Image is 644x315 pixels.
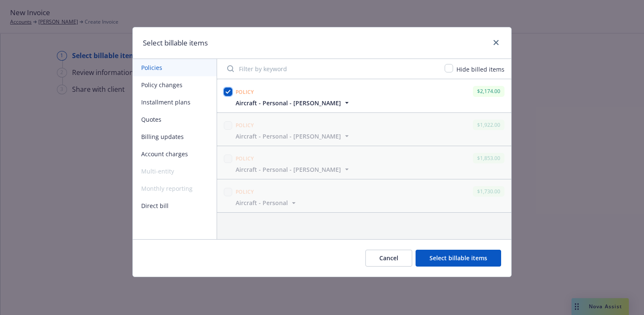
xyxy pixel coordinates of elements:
span: Aircraft - Personal - [PERSON_NAME] [236,99,341,107]
button: Installment plans [133,93,217,111]
span: Policy$1,922.00Aircraft - Personal - [PERSON_NAME] [217,113,511,146]
span: Policy$1,853.00Aircraft - Personal - [PERSON_NAME] [217,146,511,179]
span: Policy [236,155,254,162]
span: Aircraft - Personal - [PERSON_NAME] [236,165,341,174]
button: Aircraft - Personal - [PERSON_NAME] [236,165,351,174]
button: Billing updates [133,128,217,145]
button: Policies [133,59,217,76]
span: Aircraft - Personal [236,198,288,207]
span: Policy$1,730.00Aircraft - Personal [217,179,511,212]
span: Policy [236,88,254,96]
button: Policy changes [133,76,217,93]
button: Cancel [365,250,412,267]
span: Multi-entity [133,163,217,180]
button: Select billable items [416,250,501,267]
span: Policy [236,122,254,129]
div: $1,853.00 [473,153,504,163]
button: Aircraft - Personal - [PERSON_NAME] [236,99,351,107]
button: Quotes [133,111,217,128]
span: Aircraft - Personal - [PERSON_NAME] [236,132,341,141]
div: $1,730.00 [473,186,504,197]
button: Aircraft - Personal - [PERSON_NAME] [236,132,351,141]
span: Policy [236,188,254,195]
div: $2,174.00 [473,86,504,96]
span: Hide billed items [456,65,504,73]
button: Account charges [133,145,217,163]
div: $1,922.00 [473,120,504,130]
button: Direct bill [133,197,217,214]
input: Filter by keyword [222,60,440,77]
h1: Select billable items [143,37,208,48]
button: Aircraft - Personal [236,198,298,207]
span: Monthly reporting [133,180,217,197]
a: close [491,37,501,48]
